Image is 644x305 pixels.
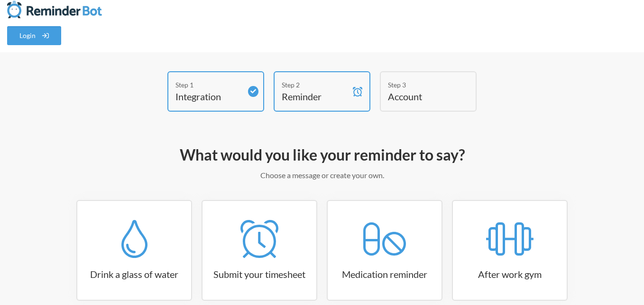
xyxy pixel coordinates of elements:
[77,267,191,281] h3: Drink a glass of water
[388,80,454,90] div: Step 3
[282,80,348,90] div: Step 2
[175,80,242,90] div: Step 1
[7,26,61,45] a: Login
[175,90,242,103] h4: Integration
[282,90,348,103] h4: Reminder
[328,267,442,281] h3: Medication reminder
[47,145,597,165] h2: What would you like your reminder to say?
[453,267,567,281] h3: After work gym
[388,90,454,103] h4: Account
[202,267,316,281] h3: Submit your timesheet
[47,170,597,181] p: Choose a message or create your own.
